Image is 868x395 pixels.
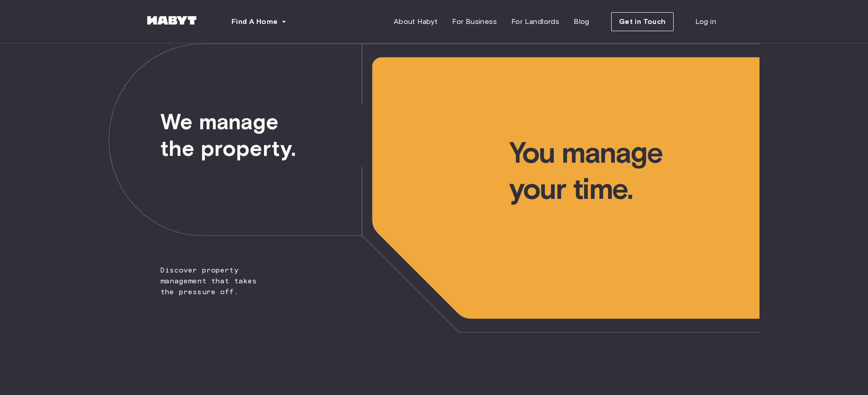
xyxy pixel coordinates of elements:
[394,16,438,27] span: About Habyt
[231,16,278,27] span: Find A Home
[108,43,759,333] img: we-make-moves-not-waiting-lists
[619,16,666,27] span: Get in Touch
[445,13,504,31] a: For Business
[511,16,559,27] span: For Landlords
[504,13,566,31] a: For Landlords
[387,13,445,31] a: About Habyt
[224,13,294,31] button: Find A Home
[566,13,597,31] a: Blog
[695,16,716,27] span: Log in
[688,13,723,31] a: Log in
[452,16,497,27] span: For Business
[574,16,590,27] span: Blog
[145,16,199,25] img: Habyt
[509,43,759,207] span: You manage your time.
[108,43,274,297] span: Discover property management that takes the pressure off.
[611,12,674,31] button: Get in Touch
